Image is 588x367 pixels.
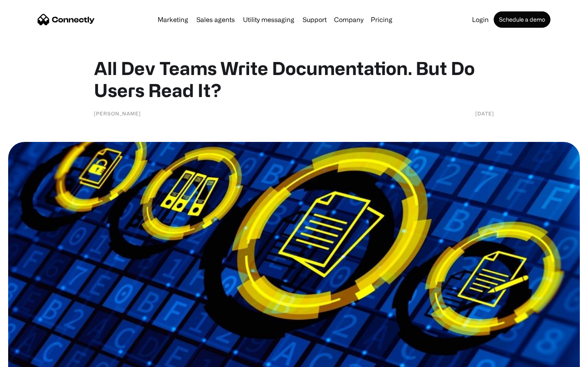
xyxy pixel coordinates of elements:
[38,13,95,26] a: home
[475,109,494,117] div: [DATE]
[494,11,550,28] a: Schedule a demo
[193,16,238,23] a: Sales agents
[299,16,330,23] a: Support
[332,14,366,25] div: Company
[16,353,49,364] ul: Language list
[154,16,192,23] a: Marketing
[240,16,298,23] a: Utility messaging
[334,14,363,25] div: Company
[94,109,141,117] div: [PERSON_NAME]
[469,16,492,23] a: Login
[8,353,49,364] aside: Language selected: English
[367,16,396,23] a: Pricing
[94,57,494,101] h1: All Dev Teams Write Documentation. But Do Users Read It?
